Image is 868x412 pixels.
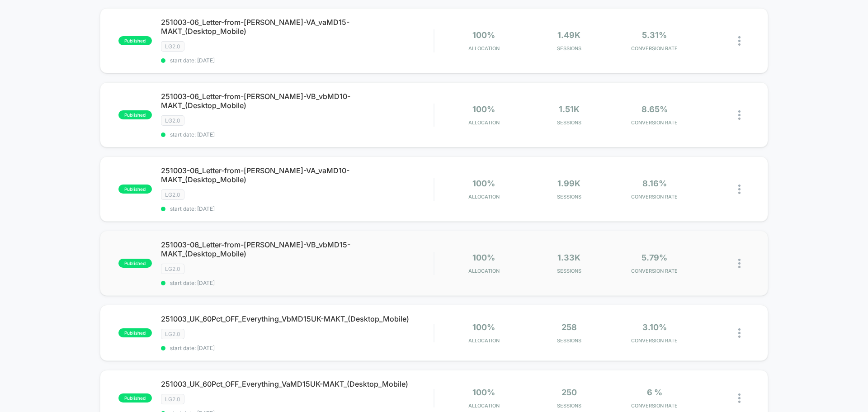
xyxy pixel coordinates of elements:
[529,268,610,274] span: Sessions
[529,194,610,200] span: Sessions
[642,179,667,188] span: 8.16%
[161,189,184,200] span: LG2.0
[614,268,695,274] span: CONVERSION RATE
[161,57,434,64] span: start date: [DATE]
[472,30,495,40] span: 100%
[557,30,580,40] span: 1.49k
[118,328,152,337] span: published
[614,337,695,344] span: CONVERSION RATE
[118,393,152,403] span: published
[557,179,580,188] span: 1.99k
[161,41,184,52] span: LG2.0
[161,314,434,323] span: 251003_UK_60Pct_OFF_Everything_VbMD15UK-MAKT_(Desktop_Mobile)
[559,104,580,114] span: 1.51k
[118,185,152,194] span: published
[468,45,500,52] span: Allocation
[161,205,434,212] span: start date: [DATE]
[738,185,741,194] img: close
[161,18,434,36] span: 251003-06_Letter-from-[PERSON_NAME]-VA_vaMD15-MAKT_(Desktop_Mobile)
[468,194,500,200] span: Allocation
[614,45,695,52] span: CONVERSION RATE
[161,394,184,404] span: LG2.0
[738,110,741,120] img: close
[529,337,610,344] span: Sessions
[647,388,662,397] span: 6 %
[529,119,610,126] span: Sessions
[472,179,495,188] span: 100%
[161,92,434,110] span: 251003-06_Letter-from-[PERSON_NAME]-VB_vbMD10-MAKT_(Desktop_Mobile)
[472,388,495,397] span: 100%
[161,279,434,286] span: start date: [DATE]
[118,259,152,268] span: published
[161,131,434,138] span: start date: [DATE]
[614,119,695,126] span: CONVERSION RATE
[642,322,667,332] span: 3.10%
[642,253,667,262] span: 5.79%
[561,388,577,397] span: 250
[118,36,152,45] span: published
[614,403,695,409] span: CONVERSION RATE
[738,328,741,338] img: close
[472,322,495,332] span: 100%
[642,104,668,114] span: 8.65%
[161,115,184,126] span: LG2.0
[161,166,434,184] span: 251003-06_Letter-from-[PERSON_NAME]-VA_vaMD10-MAKT_(Desktop_Mobile)
[472,104,495,114] span: 100%
[161,329,184,339] span: LG2.0
[529,403,610,409] span: Sessions
[529,45,610,52] span: Sessions
[557,253,580,262] span: 1.33k
[472,253,495,262] span: 100%
[561,322,577,332] span: 258
[161,240,434,258] span: 251003-06_Letter-from-[PERSON_NAME]-VB_vbMD15-MAKT_(Desktop_Mobile)
[118,110,152,119] span: published
[468,119,500,126] span: Allocation
[468,268,500,274] span: Allocation
[468,337,500,344] span: Allocation
[642,30,667,40] span: 5.31%
[161,379,434,388] span: 251003_UK_60Pct_OFF_Everything_VaMD15UK-MAKT_(Desktop_Mobile)
[738,259,741,268] img: close
[161,345,434,351] span: start date: [DATE]
[468,403,500,409] span: Allocation
[614,194,695,200] span: CONVERSION RATE
[161,264,184,274] span: LG2.0
[738,393,741,403] img: close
